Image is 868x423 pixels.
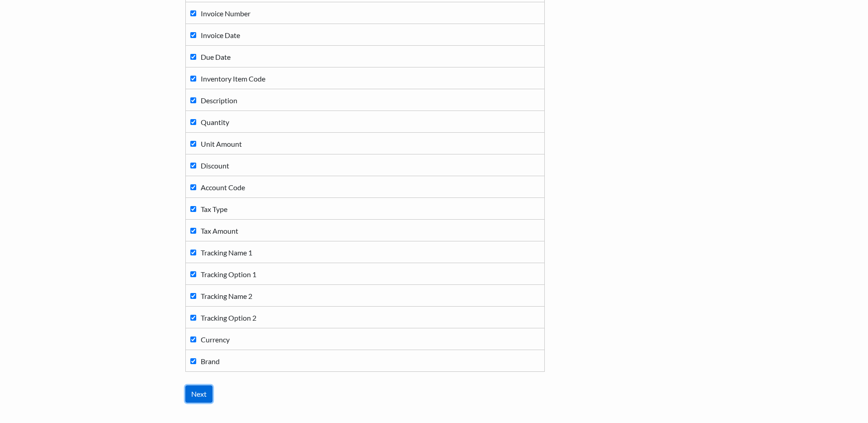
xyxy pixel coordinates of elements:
span: Tracking Name 2 [201,292,252,300]
input: Discount [190,163,196,168]
span: Tax Amount [201,226,238,235]
span: Tax Type [201,205,227,213]
span: Brand [201,357,220,365]
input: Description [190,97,196,103]
span: Unit Amount [201,139,242,148]
span: Discount [201,161,229,170]
input: Tracking Name 2 [190,293,196,299]
span: Tracking Name 1 [201,248,252,257]
input: Tax Amount [190,228,196,234]
input: Due Date [190,54,196,60]
input: Quantity [190,119,196,125]
span: Tracking Option 1 [201,270,256,279]
span: Account Code [201,183,245,192]
input: Unit Amount [190,141,196,147]
input: Invoice Number [190,10,196,16]
input: Invoice Date [190,32,196,38]
input: Tracking Option 2 [190,315,196,321]
span: Description [201,96,237,105]
span: Tracking Option 2 [201,313,256,322]
input: Tracking Option 1 [190,271,196,277]
input: Account Code [190,184,196,190]
iframe: Drift Widget Chat Controller [823,378,857,412]
input: Currency [190,336,196,342]
input: Next [185,385,212,403]
span: Currency [201,335,230,344]
span: Due Date [201,53,231,61]
input: Tracking Name 1 [190,250,196,255]
span: Quantity [201,118,229,126]
input: Inventory Item Code [190,76,196,82]
span: Invoice Number [201,9,250,18]
span: Inventory Item Code [201,74,265,83]
input: Tax Type [190,206,196,212]
span: Invoice Date [201,31,240,39]
input: Brand [190,358,196,364]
